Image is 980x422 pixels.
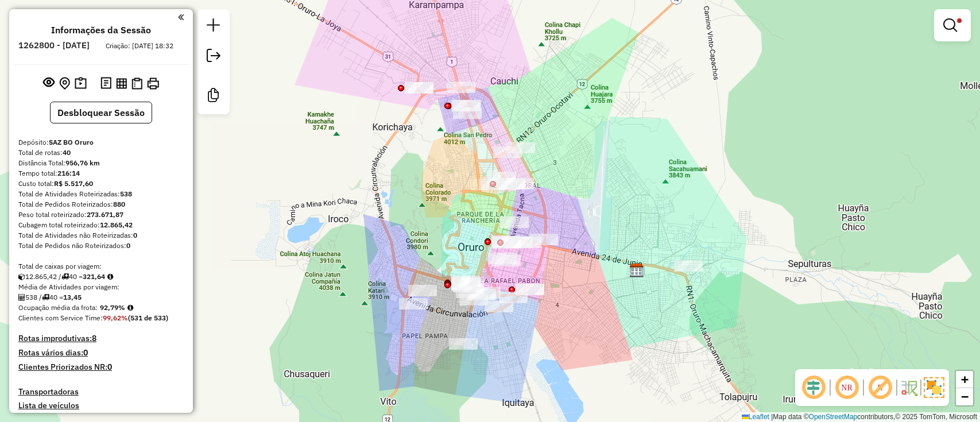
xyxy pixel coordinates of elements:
[57,75,72,92] button: Centralizar mapa no depósito ou ponto de apoio
[83,347,88,358] strong: 0
[800,374,827,401] span: Ocultar deslocamento
[83,272,105,281] strong: 321,64
[50,102,152,123] button: Desbloquear Sessão
[87,210,123,219] strong: 273.671,87
[18,189,184,199] div: Total de Atividades Roteirizadas:
[924,377,944,398] img: Exibir/Ocultar setores
[103,313,128,322] strong: 99,62%
[63,148,71,157] strong: 40
[107,273,113,280] i: Meta Caixas/viagem: 265,60 Diferença: 56,04
[18,241,184,251] div: Total de Pedidos não Roteirizados:
[61,273,69,280] i: Total de rotas
[126,241,130,250] strong: 0
[809,413,858,421] a: OpenStreetMap
[956,388,973,405] a: Zoom out
[18,412,40,422] a: Rotas
[866,374,894,401] span: Exibir rótulo
[120,189,132,198] strong: 538
[18,158,184,168] div: Distância Total:
[18,40,90,51] h6: 1262800 - [DATE]
[18,199,184,210] div: Total de Pedidos Roteirizados:
[18,168,184,179] div: Tempo total:
[18,387,184,397] h4: Transportadoras
[100,303,125,312] strong: 92,79%
[18,294,25,301] i: Total de Atividades
[98,75,114,92] button: Logs desbloquear sessão
[41,74,57,92] button: Exibir sessão original
[18,362,184,372] h4: Clientes Priorizados NR:
[18,334,184,343] h4: Rotas improdutivas:
[939,14,966,37] a: Exibir filtros
[18,282,184,292] div: Média de Atividades por viagem:
[133,231,137,239] strong: 0
[742,413,769,421] a: Leaflet
[72,75,89,92] button: Painel de Sugestão
[113,200,125,208] strong: 880
[18,179,184,189] div: Custo total:
[18,261,184,272] div: Total de caixas por viagem:
[114,75,129,91] button: Visualizar relatório de Roteirização
[202,14,225,40] a: Nova sessão e pesquisa
[107,362,112,372] strong: 0
[961,389,969,404] span: −
[54,179,93,188] strong: R$ 5.517,60
[145,75,161,92] button: Imprimir Rotas
[629,263,644,278] img: SAZ BO Oruro
[101,41,178,51] div: Criação: [DATE] 18:32
[129,75,145,92] button: Visualizar Romaneio
[18,303,98,312] span: Ocupação média da frota:
[63,293,82,301] strong: 13,45
[18,148,184,158] div: Total de rotas:
[202,84,225,110] a: Criar modelo
[136,412,184,422] h4: Recargas: 10
[178,10,184,24] a: Clique aqui para minimizar o painel
[18,137,184,148] div: Depósito:
[771,413,773,421] span: |
[18,272,184,282] div: 12.865,42 / 40 =
[49,138,94,146] strong: SAZ BO Oruro
[42,294,49,301] i: Total de rotas
[956,371,973,388] a: Zoom in
[957,18,962,23] span: Filtro Ativo
[961,372,969,386] span: +
[18,210,184,220] div: Peso total roteirizado:
[18,401,184,411] h4: Lista de veículos
[127,304,133,311] em: Média calculada utilizando a maior ocupação (%Peso ou %Cubagem) de cada rota da sessão. Rotas cro...
[51,25,151,36] h4: Informações da Sessão
[18,313,103,322] span: Clientes com Service Time:
[18,348,184,358] h4: Rotas vários dias:
[18,230,184,241] div: Total de Atividades não Roteirizadas:
[18,220,184,230] div: Cubagem total roteirizado:
[900,378,918,397] img: Fluxo de ruas
[100,220,133,229] strong: 12.865,42
[128,313,168,322] strong: (531 de 533)
[202,44,225,70] a: Exportar sessão
[833,374,861,401] span: Ocultar NR
[739,412,980,422] div: Map data © contributors,© 2025 TomTom, Microsoft
[92,333,96,343] strong: 8
[65,158,100,167] strong: 956,76 km
[18,273,25,280] i: Cubagem total roteirizado
[57,169,80,177] strong: 216:14
[18,292,184,303] div: 538 / 40 =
